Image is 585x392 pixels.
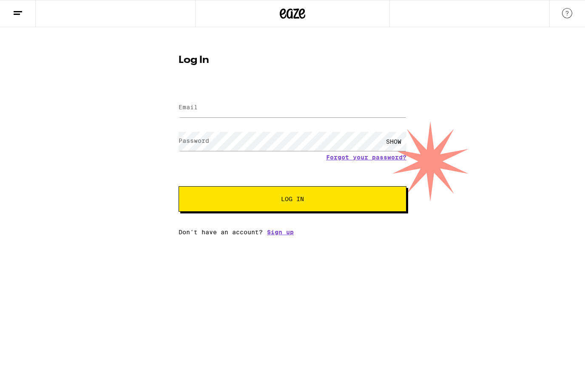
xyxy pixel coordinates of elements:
[179,55,406,65] h1: Log In
[326,154,406,161] a: Forgot your password?
[281,196,304,202] span: Log In
[267,229,294,236] a: Sign up
[179,98,406,117] input: Email
[179,137,209,144] label: Password
[179,186,406,212] button: Log In
[179,229,406,236] div: Don't have an account?
[179,104,198,111] label: Email
[381,132,406,151] div: SHOW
